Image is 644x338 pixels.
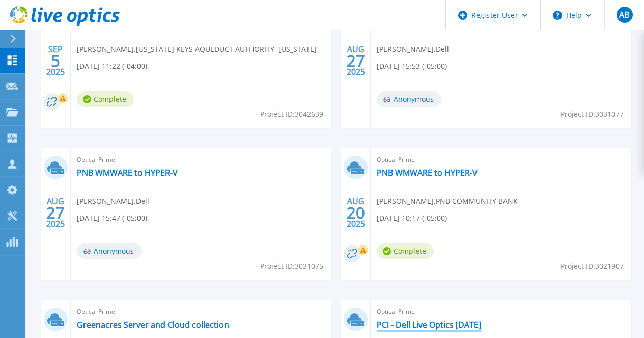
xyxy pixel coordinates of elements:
span: Project ID: 3042639 [260,109,323,120]
a: PCI - Dell Live Optics [DATE] [377,320,481,330]
span: [PERSON_NAME] , [US_STATE] KEYS AQUEDUCT AUTHORITY, [US_STATE] [77,44,317,55]
span: [PERSON_NAME] , Dell [377,44,449,55]
span: [PERSON_NAME] , PNB COMMUNITY BANK [377,196,518,207]
a: PNB WMWARE to HYPER-V [377,168,478,178]
span: Anonymous [77,243,142,259]
span: Optical Prime [377,154,625,165]
span: Project ID: 3021907 [561,261,624,272]
a: PNB WMWARE to HYPER-V [77,168,178,178]
span: [PERSON_NAME] , Dell [77,196,149,207]
span: Complete [77,91,134,107]
span: Optical Prime [377,306,625,317]
a: Greenacres Server and Cloud collection [77,320,229,330]
span: [DATE] 15:47 (-05:00) [77,212,147,224]
span: Anonymous [377,91,441,107]
span: [DATE] 10:17 (-05:00) [377,212,447,224]
span: 5 [51,56,60,65]
div: AUG 2025 [46,194,65,231]
div: AUG 2025 [346,194,366,231]
span: Project ID: 3031077 [561,109,624,120]
span: Optical Prime [77,306,325,317]
span: Optical Prime [77,154,325,165]
span: Project ID: 3031075 [260,261,323,272]
span: [DATE] 15:53 (-05:00) [377,60,447,72]
span: [DATE] 11:22 (-04:00) [77,60,147,72]
span: Complete [377,243,434,259]
span: 27 [347,56,365,65]
span: 27 [46,208,65,217]
div: AUG 2025 [346,42,366,79]
span: AB [619,11,629,19]
span: 20 [347,208,365,217]
div: SEP 2025 [46,42,65,79]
